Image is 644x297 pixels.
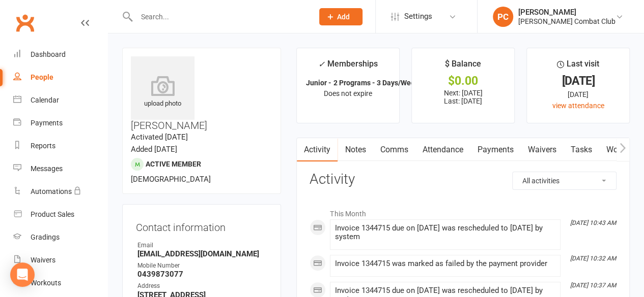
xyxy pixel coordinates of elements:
[131,133,188,142] time: Activated [DATE]
[10,262,35,287] div: Open Intercom Messenger
[493,7,513,27] div: PC
[31,119,63,127] div: Payments
[557,57,599,76] div: Last visit
[136,218,267,233] h3: Contact information
[297,138,338,161] a: Activity
[13,272,107,294] a: Workouts
[324,89,372,97] span: Does not expire
[421,89,505,105] p: Next: [DATE] Last: [DATE]
[570,282,616,289] i: [DATE] 10:37 AM
[137,241,267,250] div: Email
[415,138,470,161] a: Attendance
[131,76,194,109] div: upload photo
[310,203,617,219] li: This Month
[133,10,306,24] input: Search...
[13,203,107,226] a: Product Sales
[404,5,432,28] span: Settings
[13,226,107,249] a: Gradings
[31,279,61,287] div: Workouts
[470,138,520,161] a: Payments
[31,50,66,58] div: Dashboard
[13,135,107,157] a: Reports
[31,96,59,104] div: Calendar
[563,138,599,161] a: Tasks
[131,145,177,154] time: Added [DATE]
[338,138,373,161] a: Notes
[552,102,604,110] a: view attendance
[137,281,267,291] div: Address
[31,187,72,195] div: Automations
[13,249,107,272] a: Waivers
[131,175,211,184] span: [DEMOGRAPHIC_DATA]
[570,219,616,226] i: [DATE] 10:43 AM
[421,76,505,86] div: $0.00
[318,59,325,69] i: ✓
[318,57,378,76] div: Memberships
[518,17,615,26] div: [PERSON_NAME] Combat Club
[31,210,74,218] div: Product Sales
[13,157,107,180] a: Messages
[13,112,107,135] a: Payments
[373,138,415,161] a: Comms
[31,142,55,150] div: Reports
[146,160,201,168] span: Active member
[131,56,272,131] h3: [PERSON_NAME]
[31,233,60,241] div: Gradings
[12,10,38,36] a: Clubworx
[31,256,55,264] div: Waivers
[13,43,107,66] a: Dashboard
[334,224,556,241] div: Invoice 1344715 due on [DATE] was rescheduled to [DATE] by system
[445,57,481,76] div: $ Balance
[31,164,63,173] div: Messages
[137,261,267,271] div: Mobile Number
[310,172,617,187] h3: Activity
[520,138,563,161] a: Waivers
[13,180,107,203] a: Automations
[137,249,267,258] strong: [EMAIL_ADDRESS][DOMAIN_NAME]
[31,73,53,81] div: People
[570,255,616,262] i: [DATE] 10:32 AM
[536,89,620,100] div: [DATE]
[13,89,107,112] a: Calendar
[337,13,350,21] span: Add
[334,259,556,268] div: Invoice 1344715 was marked as failed by the payment provider
[306,79,418,87] strong: Junior - 2 Programs - 3 Days/Week
[137,270,267,279] strong: 0439873077
[536,76,620,86] div: [DATE]
[518,8,615,17] div: [PERSON_NAME]
[319,8,362,25] button: Add
[13,66,107,89] a: People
